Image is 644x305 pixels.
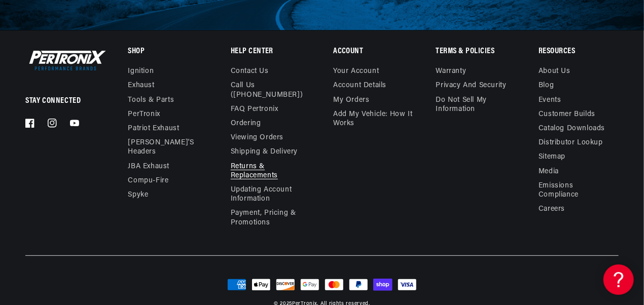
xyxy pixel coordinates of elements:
[231,183,303,206] a: Updating Account Information
[128,122,179,136] a: Patriot Exhaust
[436,67,467,79] a: Warranty
[231,206,310,230] a: Payment, Pricing & Promotions
[25,96,95,106] p: Stay Connected
[128,160,169,174] a: JBA Exhaust
[333,93,369,107] a: My orders
[128,93,174,107] a: Tools & Parts
[539,165,559,179] a: Media
[128,107,160,122] a: PerTronix
[231,160,303,183] a: Returns & Replacements
[25,48,106,72] img: Pertronix
[128,79,154,93] a: Exhaust
[231,102,278,117] a: FAQ Pertronix
[231,79,303,102] a: Call Us ([PHONE_NUMBER])
[436,79,507,93] a: Privacy and Security
[333,67,379,79] a: Your account
[333,107,413,131] a: Add My Vehicle: How It Works
[539,179,611,202] a: Emissions compliance
[231,131,283,145] a: Viewing Orders
[128,174,168,188] a: Compu-Fire
[539,107,595,122] a: Customer Builds
[539,202,565,216] a: Careers
[539,93,561,107] a: Events
[539,150,565,164] a: Sitemap
[539,122,605,136] a: Catalog Downloads
[231,145,298,159] a: Shipping & Delivery
[539,67,570,79] a: About Us
[128,67,154,79] a: Ignition
[539,79,554,93] a: Blog
[333,79,386,93] a: Account details
[539,136,603,150] a: Distributor Lookup
[231,67,269,79] a: Contact us
[128,188,148,202] a: Spyke
[128,136,200,159] a: [PERSON_NAME]'s Headers
[231,117,261,131] a: Ordering
[436,93,516,117] a: Do not sell my information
